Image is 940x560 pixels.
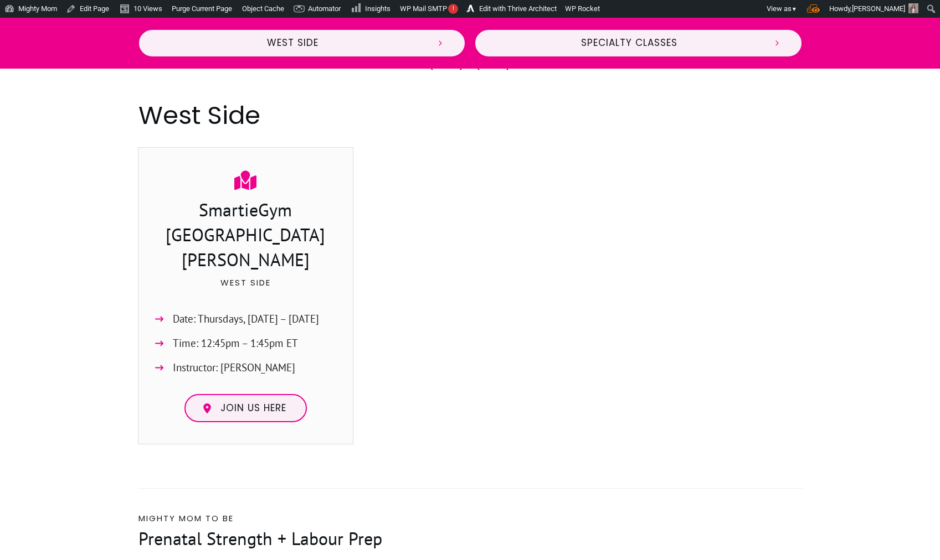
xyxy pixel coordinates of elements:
span: West Side [158,37,428,49]
span: [PERSON_NAME] [852,4,905,13]
p: West Side [150,276,342,303]
h2: West Side [138,98,802,133]
span: Instructor: [PERSON_NAME] [173,359,295,377]
span: Date: Thursdays, [DATE] – [DATE] [173,310,319,328]
span: Specialty Classes [495,37,764,49]
span: Time: 12:45pm – 1:45pm ET [173,334,298,352]
a: West Side [138,29,466,58]
span: Insights [365,4,391,13]
span: ▼ [792,6,797,13]
a: Specialty Classes [474,29,803,58]
span: ! [448,4,458,14]
p: Mighty Mom To Be [138,511,802,526]
p: [DATE] – [DATE] [138,58,802,86]
a: Join us here [184,394,307,423]
span: Join us here [220,402,286,414]
h3: SmartieGym [GEOGRAPHIC_DATA][PERSON_NAME] [150,198,342,274]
